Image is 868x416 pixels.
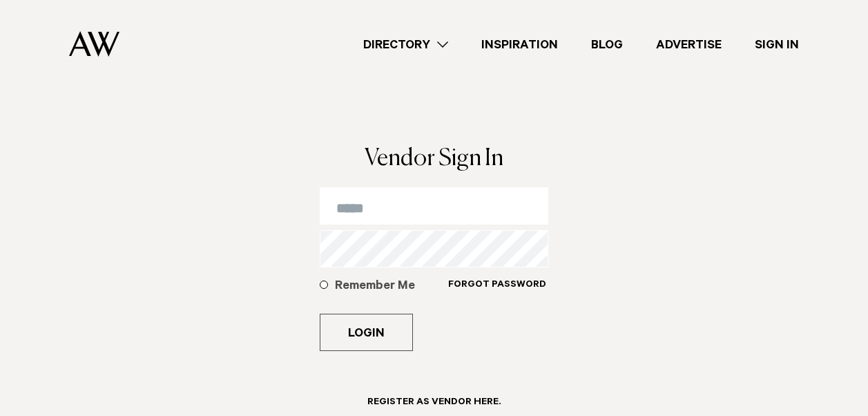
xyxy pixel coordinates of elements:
[738,35,816,54] a: Sign In
[69,31,119,57] img: Auckland Weddings Logo
[575,35,639,54] a: Blog
[320,147,548,171] h1: Vendor Sign In
[367,397,501,410] h6: Register as Vendor here.
[335,278,447,295] h5: Remember Me
[447,278,547,308] a: Forgot Password
[639,35,738,54] a: Advertise
[448,279,546,292] h6: Forgot Password
[320,314,413,351] button: Login
[347,35,465,54] a: Directory
[465,35,575,54] a: Inspiration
